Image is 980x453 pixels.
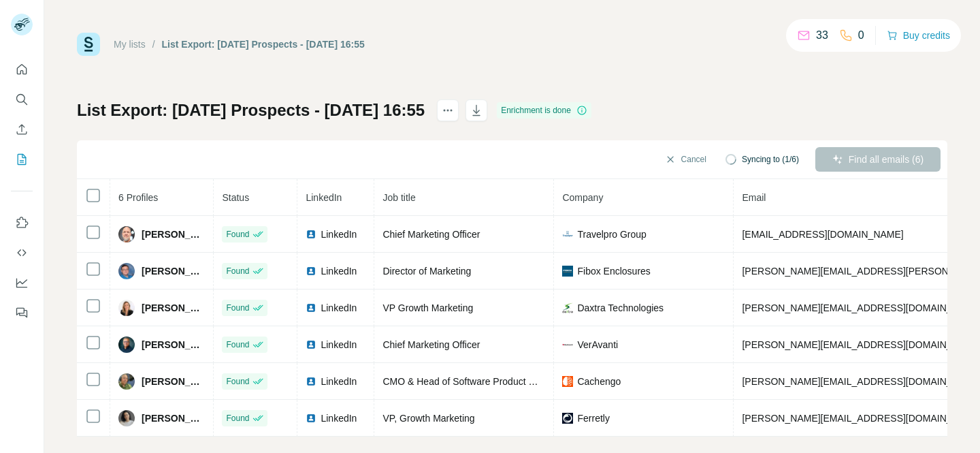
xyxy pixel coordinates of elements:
img: company-logo [562,339,573,350]
img: Avatar [118,263,135,279]
button: My lists [11,147,33,172]
h1: List Export: [DATE] Prospects - [DATE] 16:55 [77,99,425,121]
span: Daxtra Technologies [577,301,664,315]
span: VerAvanti [577,338,618,352]
div: List Export: [DATE] Prospects - [DATE] 16:55 [162,37,365,51]
span: LinkedIn [321,375,357,388]
img: company-logo [562,413,573,424]
span: 6 Profiles [118,192,158,203]
span: Found [226,375,249,388]
button: Search [11,87,33,112]
span: [PERSON_NAME] [142,228,205,241]
img: LinkedIn logo [306,302,316,313]
span: [PERSON_NAME] [142,301,205,315]
img: LinkedIn logo [306,376,316,387]
span: LinkedIn [306,192,342,203]
img: LinkedIn logo [306,229,316,240]
img: company-logo [562,302,573,313]
span: Status [222,192,249,203]
button: Quick start [11,57,33,82]
span: LinkedIn [321,411,357,425]
span: LinkedIn [321,338,357,352]
img: Avatar [118,226,135,243]
img: company-logo [562,229,573,240]
button: Use Surfe on LinkedIn [11,210,33,235]
button: Dashboard [11,270,33,295]
img: LinkedIn logo [306,339,316,350]
p: 33 [816,27,828,44]
span: Email [742,192,766,203]
img: Avatar [118,300,135,316]
span: Cachengo [577,375,621,388]
span: LinkedIn [321,228,357,241]
img: Avatar [118,410,135,426]
button: Use Surfe API [11,240,33,265]
img: Avatar [118,373,135,390]
span: Travelpro Group [577,228,646,241]
span: Ferretly [577,411,609,425]
span: VP Growth Marketing [382,302,473,313]
span: VP, Growth Marketing [382,413,474,424]
img: company-logo [562,266,573,277]
span: Company [562,192,603,203]
span: CMO & Head of Software Product Management [382,376,584,387]
img: LinkedIn logo [306,413,316,424]
img: LinkedIn logo [306,266,316,277]
button: Enrich CSV [11,117,33,142]
span: Director of Marketing [382,266,471,277]
p: 0 [858,27,864,44]
button: Cancel [655,147,716,172]
button: Feedback [11,300,33,325]
img: Surfe Logo [77,33,100,56]
span: [PERSON_NAME] [142,338,205,352]
span: Chief Marketing Officer [382,339,480,350]
span: [PERSON_NAME] [142,411,205,425]
span: Found [226,265,249,277]
span: Found [226,412,249,424]
span: Chief Marketing Officer [382,229,480,240]
li: / [152,37,155,51]
span: [EMAIL_ADDRESS][DOMAIN_NAME] [742,229,903,240]
span: Syncing to (1/6) [742,153,799,166]
span: Found [226,339,249,351]
span: [PERSON_NAME] [142,375,205,388]
a: My lists [114,39,146,50]
div: Enrichment is done [497,102,591,119]
img: company-logo [562,376,573,387]
span: Job title [382,192,415,203]
button: actions [437,99,459,121]
button: Buy credits [887,26,950,45]
span: Found [226,302,249,314]
span: [PERSON_NAME] [142,264,205,278]
span: Fibox Enclosures [577,264,650,278]
span: LinkedIn [321,301,357,315]
span: Found [226,228,249,240]
span: LinkedIn [321,264,357,278]
img: Avatar [118,337,135,353]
